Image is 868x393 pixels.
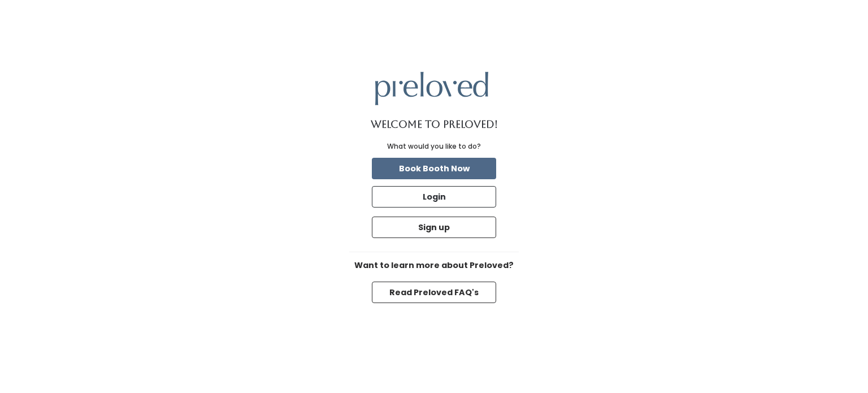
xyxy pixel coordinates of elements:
button: Sign up [372,217,496,238]
button: Book Booth Now [372,158,496,179]
button: Login [372,186,496,208]
a: Sign up [370,214,498,240]
div: What would you like to do? [387,141,481,152]
button: Read Preloved FAQ's [372,282,496,303]
h1: Welcome to Preloved! [371,119,498,130]
h6: Want to learn more about Preloved? [349,261,519,270]
a: Login [370,184,498,210]
img: preloved logo [375,72,488,105]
